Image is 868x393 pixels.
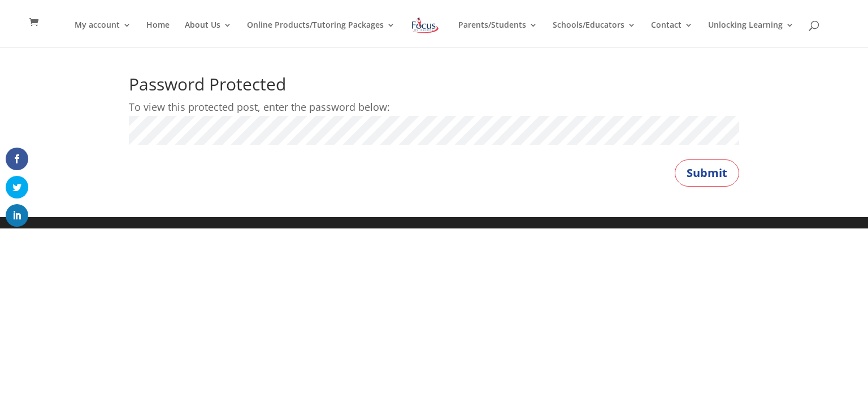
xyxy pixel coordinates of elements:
[651,21,693,47] a: Contact
[185,21,232,47] a: About Us
[410,15,440,36] img: Focus on Learning
[458,21,537,47] a: Parents/Students
[675,159,739,187] button: Submit
[146,21,170,47] a: Home
[708,21,794,47] a: Unlocking Learning
[553,21,636,47] a: Schools/Educators
[129,76,739,98] h1: Password Protected
[247,21,395,47] a: Online Products/Tutoring Packages
[75,21,131,47] a: My account
[129,98,739,116] p: To view this protected post, enter the password below:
